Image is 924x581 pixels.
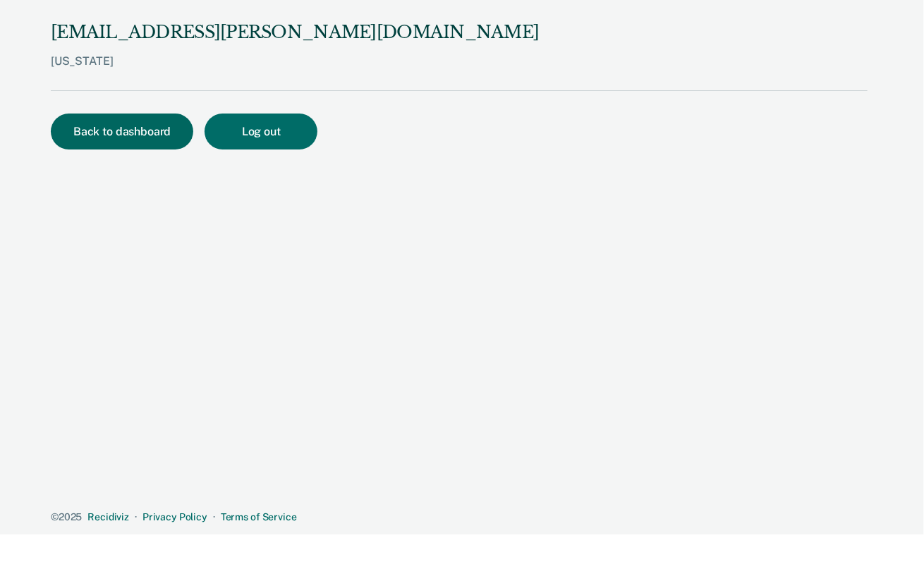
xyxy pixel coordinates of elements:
a: Back to dashboard [51,126,205,137]
a: Privacy Policy [142,511,207,522]
a: Recidiviz [87,511,129,522]
a: Terms of Service [221,511,297,522]
button: Back to dashboard [51,114,193,149]
div: · · [51,511,868,523]
button: Log out [205,114,317,149]
span: © 2025 [51,511,82,522]
div: [US_STATE] [51,54,539,90]
div: [EMAIL_ADDRESS][PERSON_NAME][DOMAIN_NAME] [51,23,539,43]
